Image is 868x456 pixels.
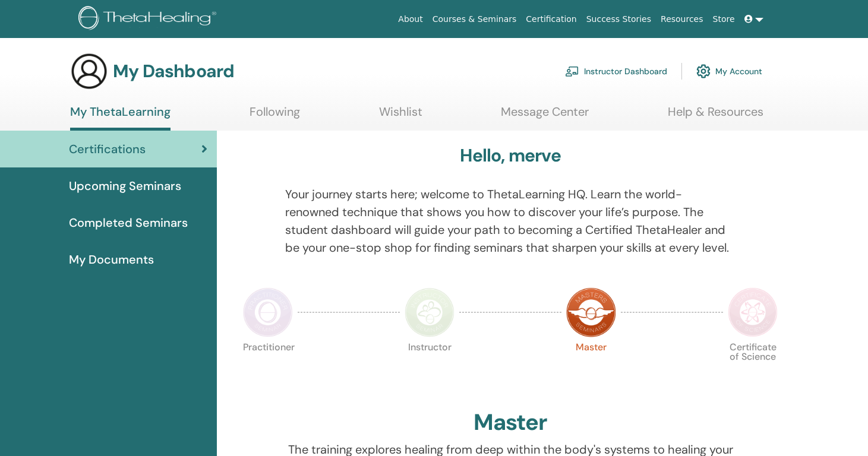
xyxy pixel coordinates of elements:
h3: My Dashboard [113,61,234,82]
p: Practitioner [243,343,293,392]
p: Instructor [405,343,454,392]
p: Master [566,343,616,392]
a: My ThetaLearning [70,104,171,131]
a: Instructor Dashboard [565,58,667,84]
img: Practitioner [243,287,293,337]
a: Store [708,8,740,30]
p: Your journey starts here; welcome to ThetaLearning HQ. Learn the world-renowned technique that sh... [285,185,736,256]
span: Completed Seminars [69,214,188,232]
p: Certificate of Science [728,343,778,392]
img: Instructor [405,287,454,337]
a: Message Center [501,104,589,128]
span: Upcoming Seminars [69,177,181,195]
a: Help & Resources [668,104,763,128]
a: My Account [696,58,762,84]
img: cog.svg [696,61,711,81]
a: Wishlist [379,104,422,128]
img: chalkboard-teacher.svg [565,66,579,77]
img: logo.png [78,6,220,33]
a: Courses & Seminars [428,8,522,30]
span: Certifications [69,140,146,158]
a: Success Stories [582,8,656,30]
img: Certificate of Science [728,287,778,337]
span: My Documents [69,251,154,268]
a: About [393,8,427,30]
h2: Master [474,409,547,436]
h3: Hello, merve [460,145,560,166]
a: Following [250,104,300,128]
a: Certification [521,8,581,30]
img: generic-user-icon.jpg [70,52,108,90]
img: Master [566,287,616,337]
a: Resources [656,8,708,30]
